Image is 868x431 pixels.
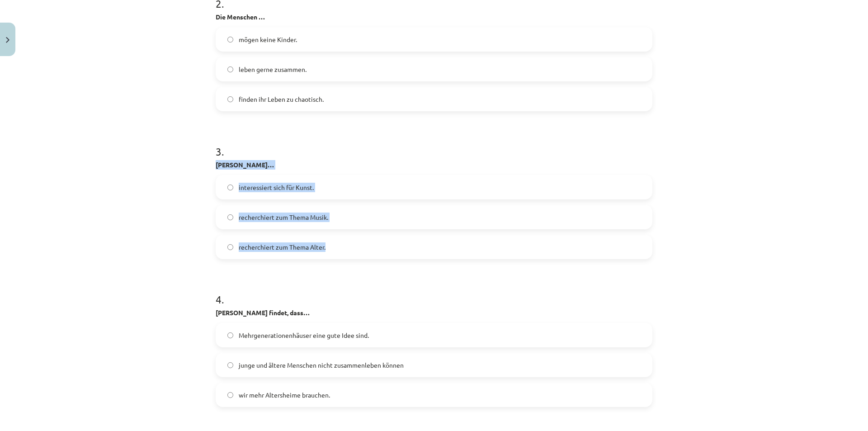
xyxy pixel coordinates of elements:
[239,183,314,192] span: interessiert sich für Kunst.
[227,66,233,72] input: leben gerne zusammen.
[6,37,9,43] img: icon-close-lesson-0947bae3869378f0d4975bcd49f059093ad1ed9edebbc8119c70593378902aed.svg
[227,362,233,368] input: junge und ältere Menschen nicht zusammenleben können
[239,390,330,400] span: wir mehr Altersheime brauchen.
[239,242,325,252] span: recherchiert zum Thema Alter.
[227,244,233,250] input: recherchiert zum Thema Alter.
[216,13,265,21] strong: Die Menschen …
[227,185,233,190] input: interessiert sich für Kunst.
[239,65,307,74] span: leben gerne zusammen.
[216,277,652,305] h1: 4 .
[239,35,297,44] span: mögen keine Kinder.
[216,308,310,317] strong: [PERSON_NAME] findet, dass…
[227,332,233,338] input: Mehrgenerationenhäuser eine gute Idee sind.
[239,331,369,340] span: Mehrgenerationenhäuser eine gute Idee sind.
[227,214,233,220] input: recherchiert zum Thema Musik.
[227,392,233,398] input: wir mehr Altersheime brauchen.
[227,37,233,43] input: mögen keine Kinder.
[227,96,233,102] input: finden ihr Leben zu chaotisch.
[239,95,324,104] span: finden ihr Leben zu chaotisch.
[216,129,652,157] h1: 3 .
[216,161,274,169] strong: [PERSON_NAME]…
[239,213,328,222] span: recherchiert zum Thema Musik.
[239,360,404,370] span: junge und ältere Menschen nicht zusammenleben können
